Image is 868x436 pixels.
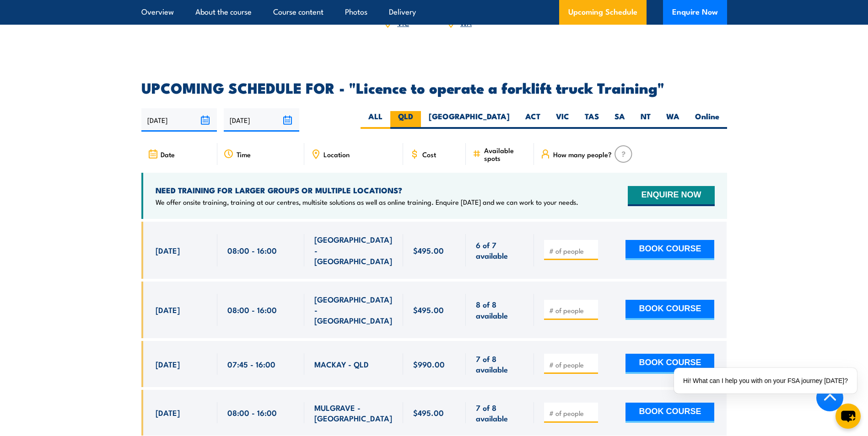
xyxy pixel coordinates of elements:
input: To date [224,108,299,132]
span: MULGRAVE - [GEOGRAPHIC_DATA] [314,402,393,424]
div: Hi! What can I help you with on your FSA journey [DATE]? [674,368,857,393]
span: $495.00 [413,245,444,255]
button: BOOK COURSE [625,403,714,423]
button: BOOK COURSE [625,354,714,374]
label: ALL [361,111,390,129]
span: Cost [422,150,436,158]
span: Date [161,150,175,158]
label: [GEOGRAPHIC_DATA] [421,111,518,129]
span: Time [237,150,251,158]
span: [DATE] [156,407,180,418]
button: ENQUIRE NOW [628,186,714,206]
span: How many people? [553,150,612,158]
span: 07:45 - 16:00 [227,359,275,369]
p: We offer onsite training, training at our centres, multisite solutions as well as online training... [156,197,578,207]
span: $495.00 [413,304,444,315]
input: From date [141,108,217,132]
span: 08:00 - 16:00 [227,407,277,418]
span: [DATE] [156,304,180,315]
span: MACKAY - QLD [314,359,369,369]
input: # of people [549,306,595,315]
span: 6 of 7 available [476,239,524,261]
span: $495.00 [413,407,444,418]
label: TAS [577,111,607,129]
h2: UPCOMING SCHEDULE FOR - "Licence to operate a forklift truck Training" [141,81,727,94]
button: chat-button [836,404,861,429]
span: 7 of 8 available [476,402,524,424]
h4: NEED TRAINING FOR LARGER GROUPS OR MULTIPLE LOCATIONS? [156,185,578,195]
label: VIC [548,111,577,129]
span: 7 of 8 available [476,353,524,375]
span: 08:00 - 16:00 [227,304,277,315]
span: [DATE] [156,359,180,369]
label: NT [633,111,658,129]
input: # of people [549,409,595,418]
label: ACT [518,111,548,129]
span: 8 of 8 available [476,299,524,320]
span: Available spots [484,146,528,162]
span: $990.00 [413,359,445,369]
input: # of people [549,246,595,255]
input: # of people [549,360,595,369]
span: [GEOGRAPHIC_DATA] - [GEOGRAPHIC_DATA] [314,294,393,326]
label: SA [607,111,633,129]
label: Online [687,111,727,129]
label: WA [658,111,687,129]
button: BOOK COURSE [625,300,714,320]
label: QLD [390,111,421,129]
span: Location [323,150,350,158]
span: [DATE] [156,245,180,255]
button: BOOK COURSE [625,240,714,260]
span: 08:00 - 16:00 [227,245,277,255]
span: [GEOGRAPHIC_DATA] - [GEOGRAPHIC_DATA] [314,234,393,266]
